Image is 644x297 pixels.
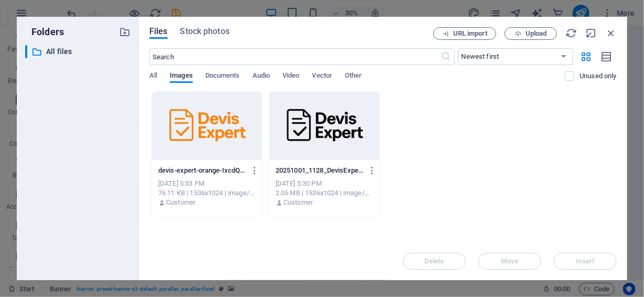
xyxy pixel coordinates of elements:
[453,30,487,37] span: URL import
[166,198,195,207] p: Customer
[253,69,270,84] span: Audio
[180,25,230,38] span: Stock photos
[282,69,299,84] span: Video
[158,179,256,188] div: [DATE] 5:33 PM
[276,179,373,188] div: [DATE] 5:30 PM
[433,27,496,40] button: URL import
[585,27,597,39] i: Minimize
[580,71,617,81] p: Displays only files that are not in use on the website. Files added during this session can still...
[158,188,256,198] div: 76.11 KB | 1536x1024 | image/png
[276,166,363,175] p: 20251001_1128_DevisExpertLogo_simple_compose_01k6g608k9fnbt41bjdentn59k-HqljPsQ_0YNRO4pZ855vXw.png
[505,27,557,40] button: Upload
[46,46,111,58] p: All files
[605,27,617,39] i: Close
[149,25,168,38] span: Files
[312,69,333,84] span: Vector
[149,69,157,84] span: All
[565,27,577,39] i: Reload
[119,26,130,38] i: Create new folder
[25,45,27,58] div: ​
[170,69,193,84] span: Images
[526,30,547,37] span: Upload
[205,69,240,84] span: Documents
[158,166,246,175] p: devis-expert-orange-IxcdQzaLClq96PdHNFWKIA.png
[25,25,64,39] p: Folders
[283,198,313,207] p: Customer
[345,69,362,84] span: Other
[149,48,441,65] input: Search
[276,188,373,198] div: 2.05 MB | 1536x1024 | image/png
